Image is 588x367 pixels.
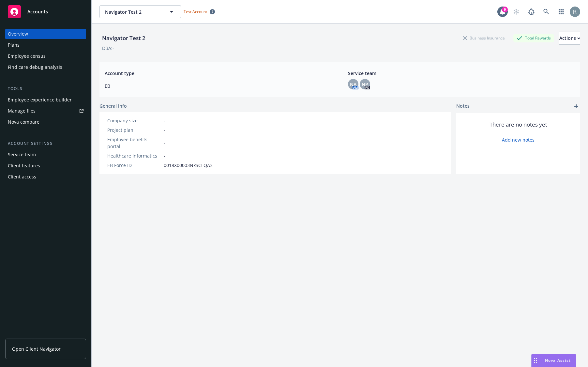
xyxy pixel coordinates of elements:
div: Nova compare [8,117,39,127]
span: Notes [456,102,470,110]
div: Business Insurance [460,34,508,42]
div: Actions [559,32,580,44]
a: Find care debug analysis [5,62,86,72]
div: Service team [8,149,36,160]
span: General info [99,102,127,109]
img: photo [570,7,580,17]
span: Test Account [181,8,218,15]
span: - [164,117,165,124]
div: Employee benefits portal [107,136,161,150]
div: Employee experience builder [8,95,72,105]
a: Search [540,5,553,18]
div: Drag to move [532,354,540,367]
a: Accounts [5,3,86,21]
div: Healthcare Informatics [107,152,161,159]
div: DBA: - [102,45,114,52]
a: Service team [5,149,86,160]
div: Client features [8,161,40,171]
div: Navigator Test 2 [99,34,148,42]
div: Company size [107,117,161,124]
button: Nova Assist [531,354,576,367]
a: Add new notes [502,136,535,143]
span: Navigator Test 2 [105,8,161,15]
button: Actions [559,32,580,45]
span: Nova Assist [545,358,571,363]
a: Report a Bug [525,5,538,18]
span: NA [350,81,356,88]
span: Service team [348,70,575,77]
span: - [164,127,165,133]
span: - [164,140,165,146]
span: Open Client Navigator [12,345,61,352]
div: Total Rewards [513,34,554,42]
div: Client access [8,172,36,182]
a: Manage files [5,106,86,116]
div: EB Force ID [107,162,161,169]
a: Overview [5,29,86,39]
span: Accounts [27,9,48,14]
a: Start snowing [510,5,523,18]
span: EB [105,83,332,89]
div: Overview [8,29,28,39]
a: Client access [5,172,86,182]
div: Account settings [5,140,86,147]
a: Employee census [5,51,86,61]
span: 0018X00003NkSCLQA3 [164,162,213,169]
a: Nova compare [5,117,86,127]
div: Employee census [8,51,46,61]
a: Employee experience builder [5,95,86,105]
span: Account type [105,70,332,77]
div: Manage files [8,106,36,116]
span: - [164,152,165,159]
a: Switch app [555,5,568,18]
span: NP [362,81,368,88]
div: Plans [8,40,20,50]
div: Project plan [107,127,161,133]
div: 9 [502,7,508,12]
span: There are no notes yet [490,121,547,129]
a: Client features [5,161,86,171]
div: Tools [5,85,86,92]
button: Navigator Test 2 [99,5,181,18]
span: Test Account [184,9,207,14]
a: Plans [5,40,86,50]
a: add [572,102,580,110]
div: Find care debug analysis [8,62,62,72]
